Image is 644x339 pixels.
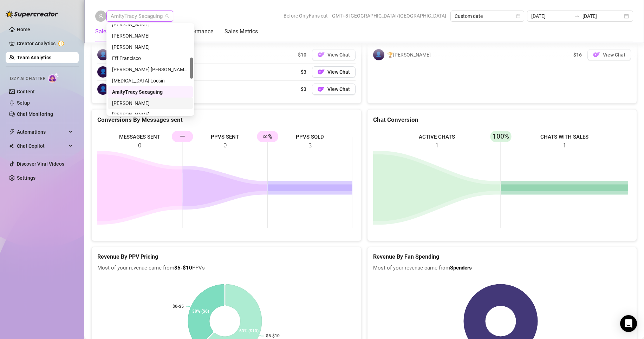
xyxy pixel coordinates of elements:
span: Most of your revenue came from [373,264,631,272]
div: [PERSON_NAME] [112,99,189,107]
span: Automations [17,126,67,138]
div: [PERSON_NAME] [112,111,189,118]
span: View Chat [603,52,625,58]
span: user [98,14,103,19]
button: OFView Chat [312,84,356,95]
div: [MEDICAL_DATA] Locsin [112,77,189,85]
a: Chat Monitoring [17,111,53,117]
input: End date [583,12,623,20]
div: AmityTracy Sacaguing [112,88,189,96]
span: 👤 [97,84,109,95]
span: $3 [301,85,306,93]
a: Home [17,27,30,32]
div: Open Intercom Messenger [620,315,637,332]
a: Discover Viral Videos [17,161,64,167]
div: Rupert T. [108,41,193,53]
img: OF [593,51,600,58]
img: AI Chatter [48,73,59,83]
div: Eff Francisco [112,54,189,62]
text: $5-$10 [266,334,280,339]
div: Conversions By Messages sent [97,115,356,125]
b: Spenders [450,265,472,271]
img: OF [318,51,325,58]
div: Chat Conversion [373,115,631,125]
span: $10 [298,51,306,59]
span: View Chat [327,69,350,75]
img: Chat Copilot [9,144,14,148]
span: Most of your revenue came from PPVs [97,264,356,272]
span: Before OnlyFans cut [284,11,328,21]
img: OF [318,86,325,93]
div: [PERSON_NAME] [112,32,189,40]
div: AmityTracy Sacaguing [108,86,193,98]
span: View Chat [327,52,350,58]
button: OFView Chat [587,49,631,60]
a: Settings [17,175,35,181]
span: Chat Copilot [17,140,67,152]
div: Sales [95,27,109,36]
span: thunderbolt [9,129,15,135]
div: Sales Metrics [225,27,258,36]
span: Custom date [455,11,520,21]
span: GMT+8 [GEOGRAPHIC_DATA]/[GEOGRAPHIC_DATA] [332,11,446,21]
span: to [574,13,580,19]
span: swap-right [574,13,580,19]
text: $0-$5 [173,304,184,309]
span: 🏆[PERSON_NAME] [387,51,431,59]
input: Start date [531,12,571,20]
div: Mary Jane Moreno [108,98,193,109]
span: Izzy AI Chatter [10,75,45,82]
div: [PERSON_NAME] [112,43,189,51]
div: Eff Francisco [108,53,193,64]
div: Performance [181,27,213,36]
span: 👤 [97,66,109,78]
div: [PERSON_NAME] [PERSON_NAME] Tarcena [112,66,189,73]
b: $5-$10 [174,265,192,271]
a: Setup [17,100,30,106]
div: Exon Locsin [108,75,193,86]
span: calendar [516,14,520,18]
img: OF [318,68,325,75]
div: Rick Gino Tarcena [108,64,193,75]
div: grace Kim [108,109,193,120]
div: [PERSON_NAME] [112,21,189,28]
h5: Revenue By PPV Pricing [97,253,356,261]
h5: Revenue By Fan Spending [373,253,631,261]
div: Derik Barron [108,30,193,41]
a: Content [17,89,35,94]
span: AmityTracy Sacaguing [111,11,169,21]
button: OFView Chat [312,49,356,60]
span: 👤 [97,49,109,60]
span: View Chat [327,86,350,92]
div: Einar [108,19,193,30]
span: $3 [301,68,306,76]
span: $16 [573,51,582,59]
img: logo-BBDzfeDw.svg [6,11,58,18]
span: 👤 [373,49,384,60]
a: Creator Analytics exclamation-circle [17,38,73,49]
a: Team Analytics [17,55,51,60]
button: OFView Chat [312,66,356,78]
